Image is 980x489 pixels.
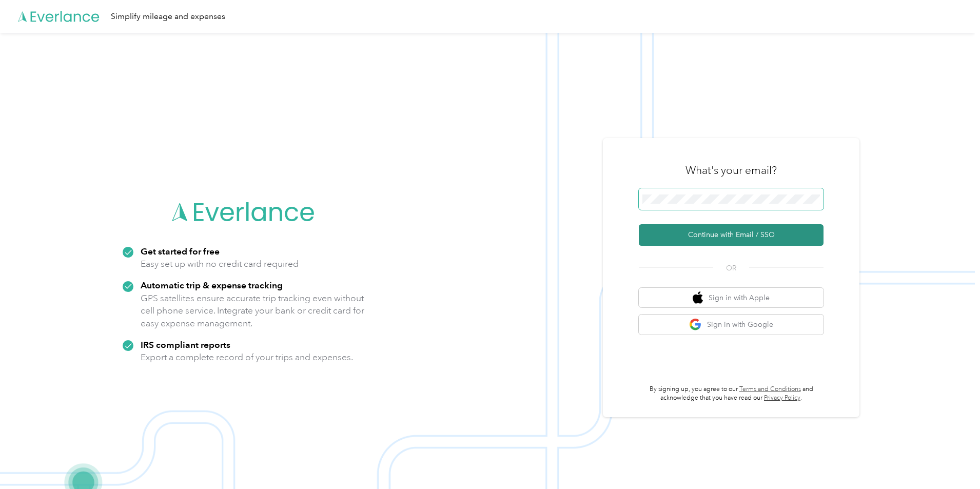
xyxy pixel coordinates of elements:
[141,292,365,330] p: GPS satellites ensure accurate trip tracking even without cell phone service. Integrate your bank...
[141,351,353,364] p: Export a complete record of your trips and expenses.
[739,385,801,393] a: Terms and Conditions
[639,315,824,335] button: google logoSign in with Google
[639,288,824,308] button: apple logoSign in with Apple
[141,258,299,270] p: Easy set up with no credit card required
[693,291,703,304] img: apple logo
[141,339,230,350] strong: IRS compliant reports
[764,394,800,402] a: Privacy Policy
[689,318,702,331] img: google logo
[141,246,220,257] strong: Get started for free
[713,263,749,273] span: OR
[685,163,777,178] h3: What's your email?
[141,280,283,290] strong: Automatic trip & expense tracking
[639,385,824,403] p: By signing up, you agree to our and acknowledge that you have read our .
[639,224,824,246] button: Continue with Email / SSO
[111,10,225,23] div: Simplify mileage and expenses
